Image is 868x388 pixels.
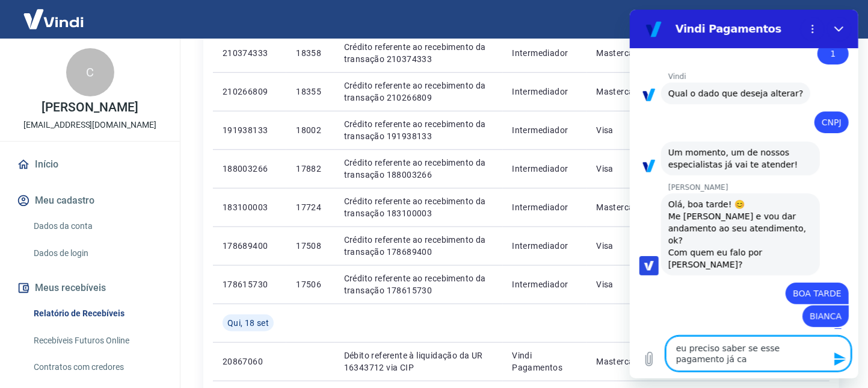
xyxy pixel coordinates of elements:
[14,275,165,301] button: Meus recebíveis
[29,241,165,266] a: Dados de login
[344,234,493,258] p: Crédito referente ao recebimento da transação 178689400
[512,349,577,374] p: Vindi Pagamentos
[296,201,324,213] p: 17724
[23,119,156,131] p: [EMAIL_ADDRESS][DOMAIN_NAME]
[344,349,493,374] p: Débito referente à liquidação da UR 16343712 via CIP
[344,272,493,296] p: Crédito referente ao recebimento da transação 178615730
[223,86,277,98] p: 210266809
[597,47,644,59] p: Mastercard
[223,124,277,136] p: 191938133
[223,240,277,252] p: 178689400
[597,355,644,368] p: Mastercard
[223,355,277,368] p: 20867060
[29,301,165,326] a: Relatório de Recebíveis
[29,214,165,239] a: Dados da conta
[66,48,114,96] div: C
[223,163,277,175] p: 188003266
[14,151,165,178] a: Início
[344,80,493,104] p: Crédito referente ao recebimento da transação 210266809
[512,278,577,290] p: Intermediador
[296,124,324,136] p: 18002
[512,163,577,175] p: Intermediador
[227,317,269,329] span: Qui, 18 set
[29,355,165,380] a: Contratos com credores
[344,157,493,181] p: Crédito referente ao recebimento da transação 188003266
[630,10,858,378] iframe: Janela de mensagens
[344,41,493,65] p: Crédito referente ao recebimento da transação 210374333
[296,86,324,98] p: 18355
[512,124,577,136] p: Intermediador
[597,278,644,290] p: Visa
[29,328,165,353] a: Recebíveis Futuros Online
[14,1,93,37] img: Vindi
[344,195,493,219] p: Crédito referente ao recebimento da transação 183100003
[512,86,577,98] p: Intermediador
[597,124,644,136] p: Visa
[296,278,324,290] p: 17506
[42,101,138,114] p: [PERSON_NAME]
[296,163,324,175] p: 17882
[512,47,577,59] p: Intermediador
[597,240,644,252] p: Visa
[296,240,324,252] p: 17508
[223,201,277,213] p: 183100003
[223,47,277,59] p: 210374333
[512,240,577,252] p: Intermediador
[810,8,854,31] button: Sair
[344,118,493,142] p: Crédito referente ao recebimento da transação 191938133
[512,201,577,213] p: Intermediador
[14,187,165,214] button: Meu cadastro
[597,163,644,175] p: Visa
[597,201,644,213] p: Mastercard
[597,86,644,98] p: Mastercard
[223,278,277,290] p: 178615730
[296,47,324,59] p: 18358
